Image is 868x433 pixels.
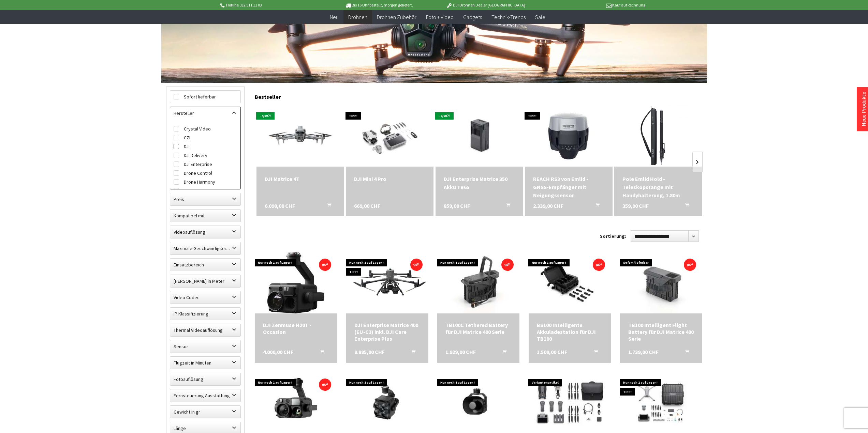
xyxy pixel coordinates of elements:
[351,105,428,167] img: DJI Mini 4 Pro
[620,252,702,313] img: TB100 Intelligent Flight Battery für DJI Matrice 400 Serie
[622,175,694,199] div: Pole Emlid Hold - Teleskopstange mit Handyhalterung, 1.80m
[330,14,339,20] span: Neu
[263,349,293,355] span: 4.000,00 CHF
[354,349,385,355] span: 9.885,00 CHF
[170,226,240,238] label: Videoauflösung
[170,107,240,119] label: Hersteller
[354,322,420,342] div: DJI Enterprise Matrice 400 (EU-C3) inkl. DJI Care Enterprise Plus
[174,133,237,142] label: CZI
[535,14,545,20] span: Sale
[677,202,693,211] button: In den Warenkorb
[170,242,240,254] label: Maximale Geschwindigkeit in km/h
[326,1,432,9] p: Bis 16 Uhr bestellt, morgen geliefert.
[312,349,328,357] button: In den Warenkorb
[265,175,336,183] a: DJI Matrice 4T 6.090,00 CHF In den Warenkorb
[170,389,240,402] label: Fernsteuerung Ausstattung
[255,87,702,104] div: Bestseller
[170,193,240,205] label: Preis
[538,105,599,167] img: REACH RS3 von Emlid - GNSS-Empfänger mit Neigungssensor
[174,177,237,186] label: Drone Harmony
[628,322,694,342] div: TB100 Intelligent Flight Battery für DJI Matrice 400 Serie
[174,169,237,177] label: Drone Control
[403,349,420,357] button: In den Warenkorb
[174,186,237,195] label: EcoFlow
[174,151,237,160] label: DJI Delivery
[622,202,649,210] span: 359,90 CHF
[263,322,329,335] a: DJI Zenmuse H20T - Occasion 4.000,00 CHF In den Warenkorb
[498,202,514,211] button: In den Warenkorb
[426,14,454,20] span: Foto + Video
[170,291,240,304] label: Video Codec
[174,124,237,133] label: Crystal Video
[170,91,240,103] label: Sofort lieferbar
[530,10,550,24] a: Sale
[265,175,336,183] div: DJI Matrice 4T
[219,1,326,9] p: Hotline 032 511 11 03
[628,105,689,167] img: Pole Emlid Hold - Teleskopstange mit Handyhalterung, 1.80m
[444,202,470,210] span: 859,00 CHF
[354,175,425,183] a: DJI Mini 4 Pro 669,00 CHF
[487,10,530,24] a: Technik-Trends
[445,322,511,335] div: TB100C Tethered Battery für DJI Matrice 400 Serie
[354,322,420,342] a: DJI Enterprise Matrice 400 (EU-C3) inkl. DJI Care Enterprise Plus 9.885,00 CHF In den Warenkorb
[170,373,240,385] label: Fotoauflösung
[537,349,567,355] span: 1.509,00 CHF
[622,175,694,199] a: Pole Emlid Hold - Teleskopstange mit Handyhalterung, 1.80m 359,90 CHF In den Warenkorb
[170,340,240,353] label: Sensor
[265,202,295,210] span: 6.090,00 CHF
[539,1,645,9] p: Kauf auf Rechnung
[537,322,603,342] a: BS100 Intelligente Akkuladestation für DJI TB100 1.509,00 CHF In den Warenkorb
[533,175,604,199] a: REACH RS3 von Emlid - GNSS-Empfänger mit Neigungssensor 2.339,00 CHF In den Warenkorb
[346,260,428,306] img: DJI Enterprise Matrice 400 (EU-C3) inkl. DJI Care Enterprise Plus
[343,10,372,24] a: Drohnen
[348,14,367,20] span: Drohnen
[628,322,694,342] a: TB100 Intelligent Flight Battery für DJI Matrice 400 Serie 1.739,00 CHF In den Warenkorb
[586,349,602,357] button: In den Warenkorb
[432,1,539,9] p: DJI Drohnen Dealer [GEOGRAPHIC_DATA]
[170,308,240,320] label: IP Klassifizierung
[441,105,518,167] img: DJI Enterprise Matrice 350 Akku TB65
[533,175,604,199] div: REACH RS3 von Emlid - GNSS-Empfänger mit Neigungssensor
[170,210,240,222] label: Kompatibel mit
[372,10,421,24] a: Drohnen Zubehör
[491,14,526,20] span: Technik-Trends
[620,373,702,432] img: DJI Matrice 4TD Standalone Set (inkl. 12 M DJI Care Enterprise Plus)
[628,349,659,355] span: 1.739,00 CHF
[860,92,867,126] a: Neue Produkte
[537,322,603,342] div: BS100 Intelligente Akkuladestation für DJI TB100
[438,252,519,313] img: TB100C Tethered Battery für DJI Matrice 400 Serie
[463,14,482,20] span: Gadgets
[256,111,344,160] img: DJI Matrice 4T
[445,322,511,335] a: TB100C Tethered Battery für DJI Matrice 400 Serie 1.929,00 CHF In den Warenkorb
[170,324,240,336] label: Thermal Videoauflösung
[600,231,626,242] label: Sortierung:
[170,406,240,418] label: Gewicht in gr
[494,349,511,357] button: In den Warenkorb
[174,160,237,169] label: DJI Enterprise
[319,202,335,211] button: In den Warenkorb
[444,175,515,191] a: DJI Enterprise Matrice 350 Akku TB65 859,00 CHF In den Warenkorb
[458,10,487,24] a: Gadgets
[421,10,458,24] a: Foto + Video
[170,275,240,287] label: Maximale Flughöhe in Meter
[444,175,515,191] div: DJI Enterprise Matrice 350 Akku TB65
[445,349,476,355] span: 1.929,00 CHF
[174,142,237,151] label: DJI
[377,14,416,20] span: Drohnen Zubehör
[354,202,380,210] span: 669,00 CHF
[263,322,329,335] div: DJI Zenmuse H20T - Occasion
[587,202,604,211] button: In den Warenkorb
[170,357,240,369] label: Flugzeit in Minuten
[529,252,610,313] img: BS100 Intelligente Akkuladestation für DJI TB100
[533,202,563,210] span: 2.339,00 CHF
[677,349,693,357] button: In den Warenkorb
[265,252,326,313] img: DJI Zenmuse H20T - Occasion
[354,175,425,183] div: DJI Mini 4 Pro
[170,259,240,271] label: Einsatzbereich
[325,10,343,24] a: Neu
